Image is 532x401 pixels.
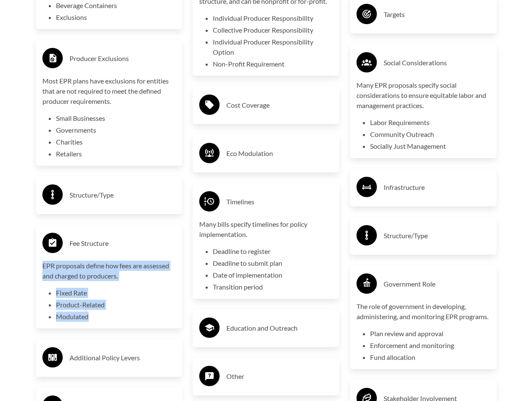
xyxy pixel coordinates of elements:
[70,188,176,202] h3: Structure/Type
[226,321,333,335] h3: Education and Outreach
[226,370,333,383] h3: Other
[56,12,176,22] li: Exclusions
[384,8,490,21] h3: Targets
[42,76,176,106] p: Most EPR plans have exclusions for entities that are not required to meet the defined producer re...
[213,25,333,35] li: Collective Producer Responsibility
[357,301,490,322] p: The role of government in developing, administering, and monitoring EPR programs.
[384,181,490,194] h3: Infrastructure
[56,125,176,135] li: Governments
[226,147,333,160] h3: Eco Modulation
[56,137,176,147] li: Charities
[213,246,333,256] li: Deadline to register
[370,129,490,139] li: Community Outreach
[370,340,490,351] li: Enforcement and monitoring
[213,258,333,268] li: Deadline to submit plan
[384,229,490,242] h3: Structure/Type
[357,80,490,111] p: Many EPR proposals specify social considerations to ensure equitable labor and management practices.
[70,237,176,250] h3: Fee Structure
[42,261,176,281] p: EPR proposals define how fees are assessed and charged to producers.
[370,329,490,339] li: Plan review and approval
[370,141,490,151] li: Socially Just Management
[226,98,333,112] h3: Cost Coverage
[56,0,176,11] li: Beverage Containers
[56,149,176,159] li: Retailers
[370,117,490,128] li: Labor Requirements
[384,277,490,291] h3: Government Role
[70,351,176,365] h3: Additional Policy Levers
[213,59,333,69] li: Non-Profit Requirement
[56,300,176,310] li: Product-Related
[226,195,333,209] h3: Timelines
[56,288,176,298] li: Fixed Rate
[199,219,333,239] p: Many bills specify timelines for policy implementation.
[370,352,490,362] li: Fund allocation
[213,282,333,292] li: Transition period
[56,113,176,123] li: Small Businesses
[213,37,333,57] li: Individual Producer Responsibility Option
[213,270,333,280] li: Date of implementation
[213,13,333,23] li: Individual Producer Responsibility
[70,52,176,65] h3: Producer Exclusions
[384,56,490,70] h3: Social Considerations
[56,312,176,322] li: Modulated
